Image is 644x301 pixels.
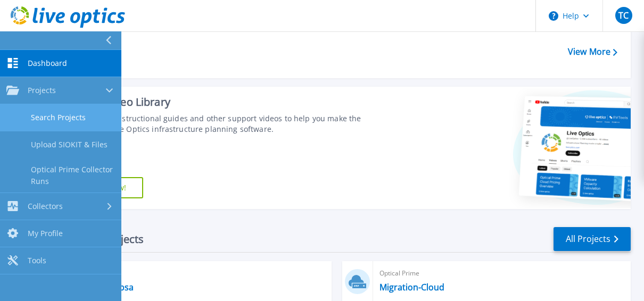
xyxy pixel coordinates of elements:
[28,256,46,265] span: Tools
[28,58,67,68] span: Dashboard
[379,282,444,292] a: Migration-Cloud
[554,227,631,251] a: All Projects
[28,202,63,211] span: Collectors
[28,86,56,95] span: Projects
[28,229,63,238] span: My Profile
[379,267,624,279] span: Optical Prime
[62,113,362,135] div: Find tutorials, instructional guides and other support videos to help you make the most of your L...
[80,267,325,279] span: Azure
[62,95,362,109] div: Support Video Library
[618,11,629,20] span: TC
[568,47,617,57] a: View More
